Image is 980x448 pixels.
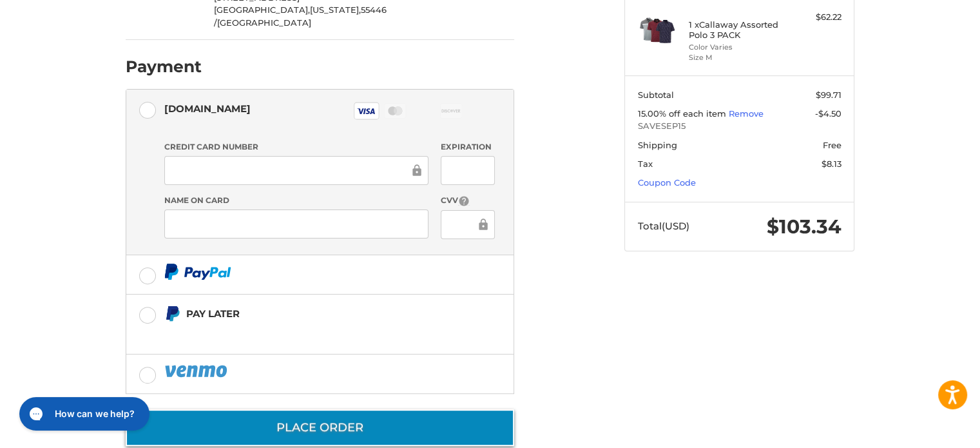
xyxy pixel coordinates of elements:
[689,52,787,63] li: Size M
[638,140,677,150] span: Shipping
[164,264,231,280] img: PayPal icon
[441,195,494,207] label: CVV
[767,215,841,239] span: $103.34
[689,19,787,41] h4: 1 x Callaway Assorted Polo 3 PACK
[186,303,433,324] div: Pay Later
[816,90,841,100] span: $99.71
[638,220,689,232] span: Total (USD)
[791,11,841,24] div: $62.22
[815,108,841,119] span: -$4.50
[638,177,696,188] a: Coupon Code
[638,120,841,133] span: SAVESEP15
[214,5,387,28] span: 55446 /
[689,42,787,53] li: Color Varies
[638,108,729,119] span: 15.00% off each item
[126,409,514,446] button: Place Order
[164,363,230,379] img: PayPal icon
[214,5,310,15] span: [GEOGRAPHIC_DATA],
[13,393,153,435] iframe: Gorgias live chat messenger
[164,327,434,338] iframe: PayPal Message 1
[310,5,361,15] span: [US_STATE],
[638,159,653,169] span: Tax
[821,159,841,169] span: $8.13
[217,17,311,28] span: [GEOGRAPHIC_DATA]
[164,195,428,206] label: Name on Card
[441,141,494,153] label: Expiration
[164,306,180,322] img: Pay Later icon
[729,108,764,119] a: Remove
[126,57,202,77] h2: Payment
[823,140,841,150] span: Free
[638,90,674,100] span: Subtotal
[164,141,428,153] label: Credit Card Number
[164,98,251,119] div: [DOMAIN_NAME]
